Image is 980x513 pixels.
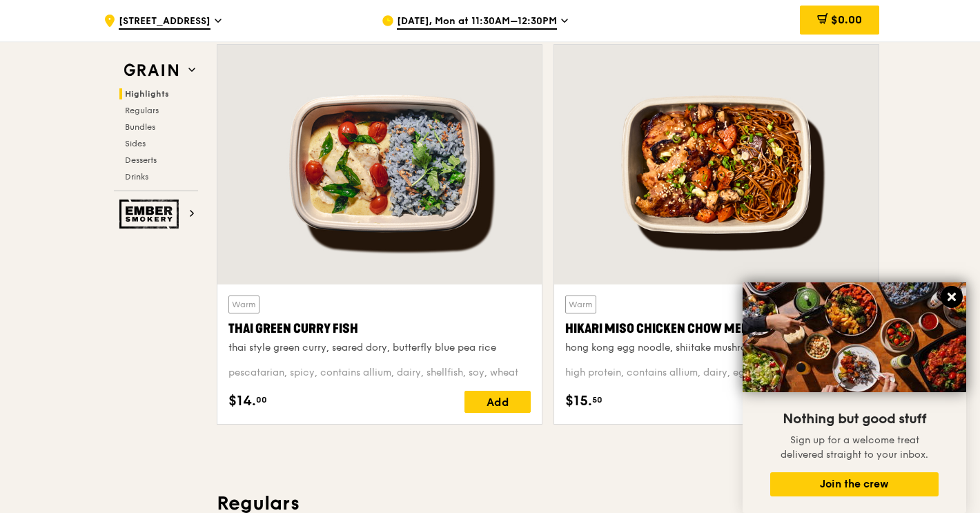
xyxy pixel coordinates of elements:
img: Ember Smokery web logo [119,200,183,229]
span: Sign up for a welcome treat delivered straight to your inbox. [781,434,928,461]
div: Hikari Miso Chicken Chow Mein [565,319,868,338]
span: Bundles [125,122,155,132]
span: 00 [256,394,267,405]
span: Highlights [125,89,169,99]
span: 50 [592,394,602,405]
span: $14. [228,391,256,412]
span: [DATE], Mon at 11:30AM–12:30PM [397,14,557,30]
div: Warm [228,296,259,313]
div: Warm [565,296,596,313]
div: Thai Green Curry Fish [228,319,531,338]
span: $0.00 [831,13,862,26]
span: Regulars [125,106,159,115]
span: Desserts [125,155,157,165]
button: Close [941,286,963,308]
div: thai style green curry, seared dory, butterfly blue pea rice [228,341,531,355]
img: Grain web logo [119,58,183,83]
div: Add [464,391,531,413]
div: hong kong egg noodle, shiitake mushroom, roasted carrot [565,341,868,355]
span: Drinks [125,172,148,182]
div: pescatarian, spicy, contains allium, dairy, shellfish, soy, wheat [228,366,531,380]
div: high protein, contains allium, dairy, egg, soy, wheat [565,366,868,380]
button: Join the crew [770,472,939,496]
span: [STREET_ADDRESS] [119,14,210,30]
span: Nothing but good stuff [783,411,926,427]
span: Sides [125,139,146,148]
img: DSC07876-Edit02-Large.jpeg [743,282,966,392]
span: $15. [565,391,592,412]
